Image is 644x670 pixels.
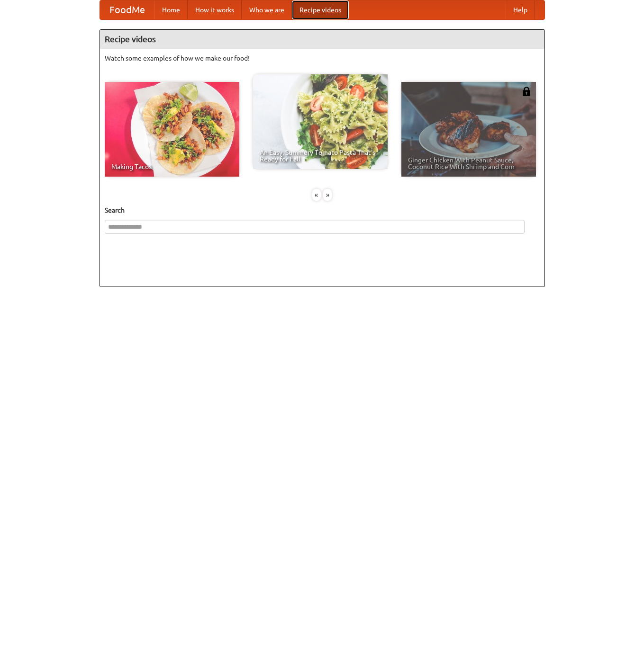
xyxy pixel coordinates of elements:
a: Help [506,0,535,19]
span: An Easy, Summery Tomato Pasta That's Ready for Fall [260,149,381,162]
img: 483408.png [522,87,531,96]
div: » [323,189,332,201]
a: How it works [188,0,242,19]
h4: Recipe videos [100,30,544,49]
a: Home [154,0,188,19]
a: An Easy, Summery Tomato Pasta That's Ready for Fall [253,74,388,169]
a: Making Tacos [105,82,239,177]
a: Who we are [242,0,292,19]
h5: Search [105,205,540,215]
p: Watch some examples of how we make our food! [105,54,540,63]
div: « [312,189,321,201]
a: FoodMe [100,0,154,19]
span: Making Tacos [111,163,233,170]
a: Recipe videos [292,0,349,19]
